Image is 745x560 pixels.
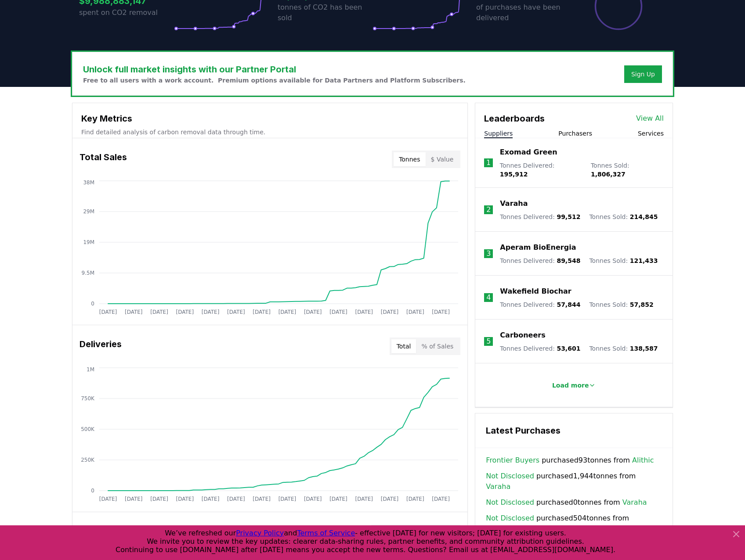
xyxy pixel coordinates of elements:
[486,513,534,524] a: Not Disclosed
[630,213,658,220] span: 214,845
[591,171,626,178] span: 1,806,327
[500,286,571,297] a: Wakefield Biochar
[381,496,399,502] tspan: [DATE]
[176,309,194,315] tspan: [DATE]
[83,179,94,186] tspan: 38M
[83,76,466,85] p: Free to all users with a work account. Premium options available for Data Partners and Platform S...
[557,257,580,264] span: 89,548
[81,426,95,432] tspan: 500K
[632,455,654,466] a: Alithic
[545,377,603,394] button: Load more
[486,455,539,466] a: Frontier Buyers
[486,205,491,215] p: 2
[394,152,425,166] button: Tonnes
[81,457,95,463] tspan: 250K
[486,248,491,259] p: 3
[557,301,580,308] span: 57,844
[500,147,557,158] a: Exomad Green
[486,524,555,534] a: Sirona Technologies
[486,336,491,347] p: 5
[500,330,545,341] a: Carboneers
[500,198,528,209] a: Varaha
[304,496,322,502] tspan: [DATE]
[630,301,654,308] span: 57,852
[355,309,373,315] tspan: [DATE]
[125,496,143,502] tspan: [DATE]
[278,2,372,23] p: tonnes of CO2 has been sold
[99,309,117,315] tspan: [DATE]
[500,300,580,309] p: Tonnes Delivered :
[227,309,245,315] tspan: [DATE]
[486,513,662,534] span: purchased 504 tonnes from
[81,112,459,125] h3: Key Metrics
[91,301,94,307] tspan: 0
[486,497,534,508] a: Not Disclosed
[552,381,589,390] p: Load more
[150,309,168,315] tspan: [DATE]
[202,496,220,502] tspan: [DATE]
[638,129,664,138] button: Services
[591,161,664,179] p: Tonnes Sold :
[355,496,373,502] tspan: [DATE]
[87,366,94,373] tspan: 1M
[486,424,662,437] h3: Latest Purchases
[631,70,655,79] a: Sign Up
[484,112,545,125] h3: Leaderboards
[500,171,528,178] span: 195,912
[476,2,571,23] p: of purchases have been delivered
[406,309,424,315] tspan: [DATE]
[391,339,416,353] button: Total
[329,496,347,502] tspan: [DATE]
[484,129,513,138] button: Suppliers
[81,395,95,402] tspan: 750K
[202,309,220,315] tspan: [DATE]
[253,309,271,315] tspan: [DATE]
[622,497,647,508] a: Varaha
[329,309,347,315] tspan: [DATE]
[500,256,580,265] p: Tonnes Delivered :
[500,242,576,253] a: Aperam BioEnergia
[557,345,580,352] span: 53,601
[80,151,127,168] h3: Total Sales
[278,496,297,502] tspan: [DATE]
[83,63,466,76] h3: Unlock full market insights with our Partner Portal
[125,309,143,315] tspan: [DATE]
[486,471,662,492] span: purchased 1,944 tonnes from
[99,496,117,502] tspan: [DATE]
[304,309,322,315] tspan: [DATE]
[486,471,534,481] a: Not Disclosed
[80,337,122,355] h3: Deliveries
[80,524,127,542] h3: Price Index
[82,270,94,276] tspan: 9.5M
[500,161,582,179] p: Tonnes Delivered :
[630,257,658,264] span: 121,433
[176,496,194,502] tspan: [DATE]
[278,309,297,315] tspan: [DATE]
[558,129,592,138] button: Purchasers
[636,113,664,124] a: View All
[589,344,658,353] p: Tonnes Sold :
[486,497,647,508] span: purchased 0 tonnes from
[486,481,510,492] a: Varaha
[500,212,580,221] p: Tonnes Delivered :
[83,208,94,215] tspan: 29M
[557,213,580,220] span: 99,512
[91,488,94,494] tspan: 0
[589,300,653,309] p: Tonnes Sold :
[486,292,491,303] p: 4
[486,455,654,466] span: purchased 93 tonnes from
[589,212,658,221] p: Tonnes Sold :
[406,496,424,502] tspan: [DATE]
[630,345,658,352] span: 138,587
[500,344,580,353] p: Tonnes Delivered :
[486,158,491,168] p: 1
[150,496,168,502] tspan: [DATE]
[83,239,94,245] tspan: 19M
[426,152,459,166] button: $ Value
